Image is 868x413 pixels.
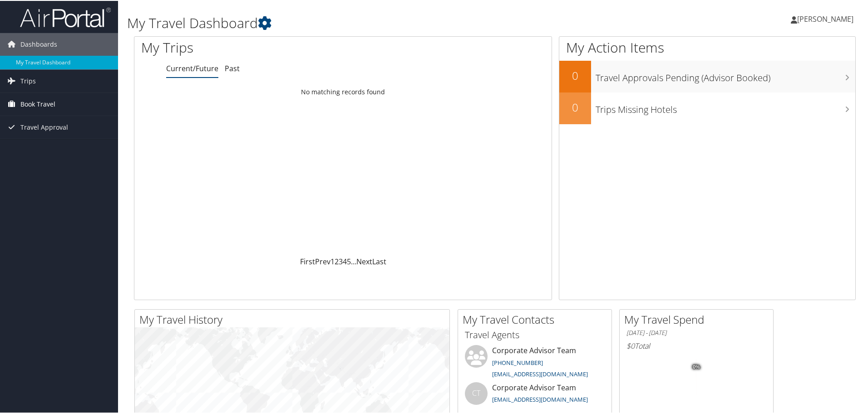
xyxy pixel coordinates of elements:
[465,328,605,340] h3: Travel Agents
[347,256,351,266] a: 5
[626,340,635,350] span: $0
[626,340,766,350] h6: Total
[626,328,766,336] h6: [DATE] - [DATE]
[20,32,57,55] span: Dashboards
[465,381,488,404] div: CT
[559,37,855,56] h1: My Action Items
[134,83,552,99] td: No matching records found
[693,364,700,369] tspan: 0%
[372,256,386,266] a: Last
[492,369,588,377] a: [EMAIL_ADDRESS][DOMAIN_NAME]
[596,98,855,115] h3: Trips Missing Hotels
[492,358,543,366] a: [PHONE_NUMBER]
[225,63,240,73] a: Past
[559,67,591,83] h2: 0
[351,256,356,266] span: …
[20,69,36,92] span: Trips
[463,311,612,326] h2: My Travel Contacts
[356,256,372,266] a: Next
[791,5,863,32] a: [PERSON_NAME]
[559,92,855,123] a: 0Trips Missing Hotels
[20,92,55,115] span: Book Travel
[127,13,617,32] h1: My Travel Dashboard
[559,99,591,114] h2: 0
[330,256,335,266] a: 1
[460,381,609,411] li: Corporate Advisor Team
[166,63,218,73] a: Current/Future
[339,256,343,266] a: 3
[300,256,315,266] a: First
[315,256,330,266] a: Prev
[624,311,773,326] h2: My Travel Spend
[492,394,588,403] a: [EMAIL_ADDRESS][DOMAIN_NAME]
[559,60,855,92] a: 0Travel Approvals Pending (Advisor Booked)
[343,256,347,266] a: 4
[139,311,449,326] h2: My Travel History
[596,66,855,83] h3: Travel Approvals Pending (Advisor Booked)
[20,6,111,27] img: airportal-logo.png
[335,256,339,266] a: 2
[20,115,68,138] span: Travel Approval
[460,344,609,381] li: Corporate Advisor Team
[141,37,371,56] h1: My Trips
[797,13,853,23] span: [PERSON_NAME]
